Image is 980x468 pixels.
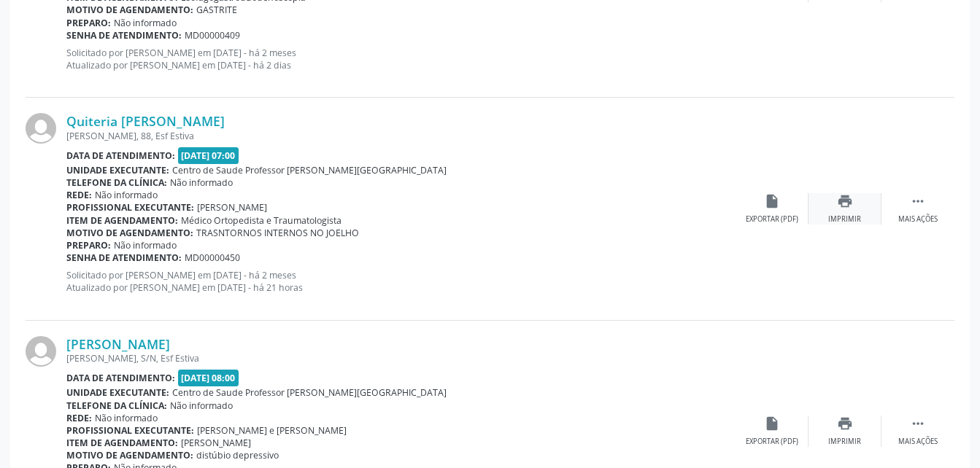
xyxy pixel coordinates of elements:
img: img [26,113,56,144]
b: Motivo de agendamento: [66,227,193,239]
p: Solicitado por [PERSON_NAME] em [DATE] - há 2 meses Atualizado por [PERSON_NAME] em [DATE] - há 2... [66,269,736,294]
div: Exportar (PDF) [746,214,798,225]
div: Imprimir [828,437,861,447]
b: Profissional executante: [66,424,194,437]
i: insert_drive_file [764,193,780,209]
i:  [910,416,926,432]
div: Exportar (PDF) [746,437,798,447]
p: Solicitado por [PERSON_NAME] em [DATE] - há 2 meses Atualizado por [PERSON_NAME] em [DATE] - há 2... [66,47,736,71]
span: Médico Ortopedista e Traumatologista [181,214,342,227]
b: Preparo: [66,239,111,251]
i: insert_drive_file [764,416,780,432]
b: Unidade executante: [66,386,169,399]
img: img [26,336,56,367]
span: Não informado [95,189,158,201]
span: Não informado [170,399,233,412]
b: Senha de atendimento: [66,29,182,42]
a: Quiteria [PERSON_NAME] [66,113,225,129]
b: Item de agendamento: [66,214,178,227]
i: print [837,193,853,209]
b: Profissional executante: [66,201,194,214]
div: Mais ações [898,437,938,447]
b: Motivo de agendamento: [66,449,193,461]
span: distúbio depressivo [196,449,279,461]
i: print [837,416,853,432]
b: Rede: [66,189,92,201]
span: Não informado [95,412,158,424]
b: Rede: [66,412,92,424]
span: MD00000450 [185,251,240,264]
b: Unidade executante: [66,164,169,176]
b: Telefone da clínica: [66,176,167,189]
b: Preparo: [66,17,111,29]
b: Senha de atendimento: [66,251,182,264]
div: Imprimir [828,214,861,225]
span: Centro de Saude Professor [PERSON_NAME][GEOGRAPHIC_DATA] [172,164,447,176]
span: Não informado [114,17,177,29]
span: TRASNTORNOS INTERNOS NO JOELHO [196,227,359,239]
b: Data de atendimento: [66,372,175,384]
b: Item de agendamento: [66,437,178,449]
b: Data de atendimento: [66,149,175,162]
span: GASTRITE [196,4,237,16]
div: Mais ações [898,214,938,225]
span: [PERSON_NAME] [197,201,267,214]
b: Telefone da clínica: [66,399,167,412]
i:  [910,193,926,209]
span: MD00000409 [185,29,240,42]
span: Centro de Saude Professor [PERSON_NAME][GEOGRAPHIC_DATA] [172,386,447,399]
div: [PERSON_NAME], 88, Esf Estiva [66,130,736,142]
span: [PERSON_NAME] [181,437,251,449]
span: [PERSON_NAME] e [PERSON_NAME] [197,424,347,437]
div: [PERSON_NAME], S/N, Esf Estiva [66,352,736,364]
span: [DATE] 08:00 [178,370,239,386]
a: [PERSON_NAME] [66,336,170,352]
b: Motivo de agendamento: [66,4,193,16]
span: Não informado [114,239,177,251]
span: [DATE] 07:00 [178,147,239,164]
span: Não informado [170,176,233,189]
